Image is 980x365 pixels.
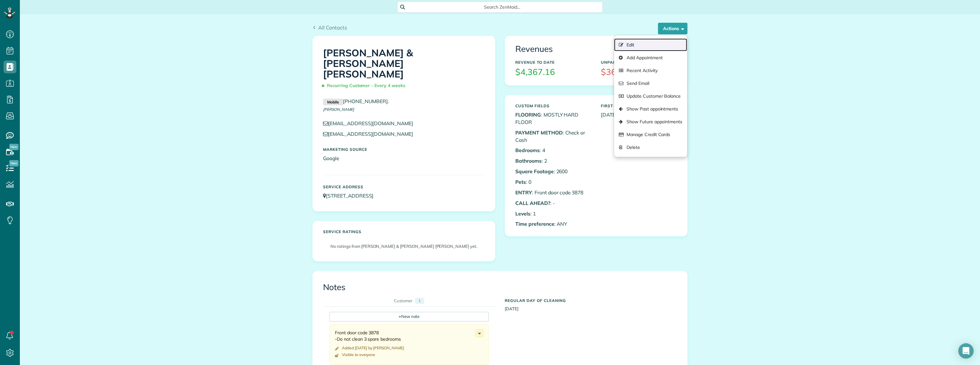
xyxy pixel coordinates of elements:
[342,352,375,357] div: Visible to everyone
[515,60,591,64] h5: Revenue to Date
[614,38,687,51] a: Edit
[515,168,553,174] b: Square Footage
[614,141,687,154] a: Delete
[515,45,677,54] h3: Revenues
[515,68,591,77] h3: $4,367.16
[323,185,485,189] h5: Service Address
[9,144,19,150] span: New
[515,210,591,217] p: : 1
[601,111,677,118] p: [DATE]
[329,312,489,321] div: New note
[515,200,550,206] b: CALL AHEAD?
[394,298,412,304] div: Customer
[399,313,401,319] span: +
[323,283,677,292] h3: Notes
[614,128,687,141] a: Manage Credit Cards
[323,155,485,162] p: Google
[958,343,974,359] div: Open Intercom Messenger
[614,90,687,102] a: Update Customer Balance
[505,298,677,303] h5: Regular day of cleaning
[415,298,424,304] div: 1
[515,147,540,153] b: Bedrooms
[658,23,687,34] button: Actions
[323,98,388,104] a: Mobile[PHONE_NUMBER]
[614,102,687,115] a: Show Past appointments
[515,111,591,126] p: : MOSTLY HARD FLOOR
[318,24,347,31] span: All Contacts
[515,189,591,196] p: : Front door code 3878
[323,147,485,151] h5: Marketing Source
[515,210,530,217] b: Levels
[614,115,687,128] a: Show Future appointments
[601,104,677,108] h5: First Serviced On
[323,80,408,91] span: Recurring Customer - Every 4 weeks
[323,230,485,234] h5: Service ratings
[515,157,591,165] p: : 2
[312,24,347,31] a: All Contacts
[601,68,677,77] h3: $364.44
[323,107,354,112] span: [PERSON_NAME]
[515,104,591,108] h5: Custom Fields
[515,178,591,186] p: : 0
[323,48,485,91] h1: [PERSON_NAME] & [PERSON_NAME] [PERSON_NAME]
[515,221,554,227] b: Time preference
[515,220,591,228] p: : ANY
[323,98,485,105] p: .
[614,77,687,90] a: Send Email
[323,99,343,106] small: Mobile
[326,243,481,249] p: No ratings from [PERSON_NAME] & [PERSON_NAME] [PERSON_NAME] yet.
[323,120,419,126] a: [EMAIL_ADDRESS][DOMAIN_NAME]
[335,329,476,342] div: Front door code 3878 -Do not clean 3 spare bedrooms
[342,345,404,350] time: Added [DATE] by [PERSON_NAME]
[601,60,677,64] h5: Unpaid Balance
[515,111,541,118] b: FLOORING
[515,189,532,196] b: ENTRY
[515,129,591,144] p: : Check or Cash
[515,179,526,185] b: Pets
[515,129,562,136] b: PAYMENT METHOD
[614,64,687,77] a: Recent Activity
[9,160,19,166] span: New
[515,158,542,164] b: Bathrooms
[323,192,379,199] a: [STREET_ADDRESS]
[515,199,591,207] p: : -
[614,51,687,64] a: Add Appointment
[323,131,419,137] a: [EMAIL_ADDRESS][DOMAIN_NAME]
[500,295,682,312] div: [DATE]
[515,168,591,175] p: : 2600
[515,147,591,154] p: : 4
